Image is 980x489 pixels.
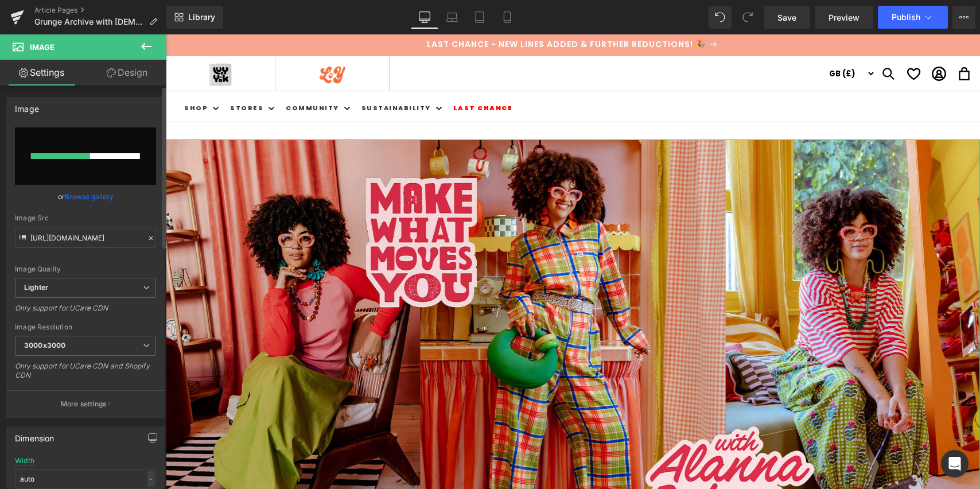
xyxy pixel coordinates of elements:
p: More settings [61,399,107,409]
a: Article Pages [34,6,166,15]
div: Width [15,457,34,465]
span: Stores [64,69,98,77]
div: Dimension [15,427,55,443]
summary: Stores [57,63,113,84]
div: Image Src [15,214,156,222]
b: Lighter [24,283,48,292]
div: Image Resolution [15,323,156,331]
div: Open Intercom Messenger [941,450,969,478]
span: Save [777,11,796,24]
div: Only support for UCare CDN and Shopify CDN [15,362,156,387]
span: Library [188,12,215,22]
span: Grunge Archive with [DEMOGRAPHIC_DATA] [34,17,145,26]
span: Community [120,69,173,77]
a: Design [85,60,169,86]
summary: Shop [11,63,57,84]
button: Redo [736,6,759,29]
span: Image [30,42,55,52]
button: More [952,6,975,29]
div: Only support for UCare CDN [15,304,156,320]
img: lucy and yak logo [43,29,66,52]
div: or [15,191,156,203]
input: auto [15,469,156,488]
a: Desktop [411,6,438,29]
button: More settings [7,390,164,417]
input: Link [15,228,156,248]
b: 3000x3000 [24,341,65,350]
span: Preview [829,11,860,24]
a: Tablet [466,6,493,29]
a: Preview [815,6,873,29]
div: Image [15,98,39,114]
span: Publish [892,13,920,22]
img: lucy and yak logo [153,30,180,51]
a: Last Chance [281,63,354,84]
a: New Library [166,6,223,29]
div: Image Quality [15,265,156,273]
span: Last Chance [287,69,347,77]
summary: Community [113,63,189,84]
summary: Sustainability [189,63,281,84]
span: Shop [18,69,42,77]
summary: Search [710,26,735,52]
div: - [147,471,154,487]
a: Laptop [438,6,466,29]
a: Mobile [493,6,521,29]
button: Publish [878,6,948,29]
span: Sustainability [196,69,265,77]
a: Browse gallery [65,187,114,207]
button: Undo [709,6,732,29]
